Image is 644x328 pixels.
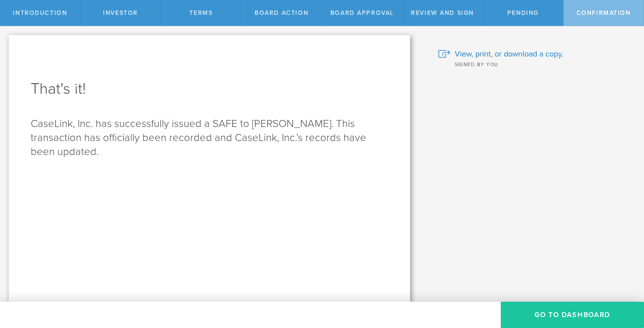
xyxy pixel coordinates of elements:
[577,9,631,17] span: Confirmation
[501,302,644,328] button: Go To Dashboard
[103,9,138,17] span: Investor
[330,9,394,17] span: Board Approval
[455,48,563,60] span: View, print, or download a copy.
[255,9,308,17] span: Board Action
[31,78,388,99] h1: That's it!
[411,9,474,17] span: Review and Sign
[189,9,212,17] span: terms
[438,60,631,68] div: Signed by You
[507,9,539,17] span: Pending
[600,260,644,302] iframe: Chat Widget
[31,117,388,159] p: CaseLink, Inc. has successfully issued a SAFE to [PERSON_NAME]. This transaction has officially b...
[13,9,67,17] span: Introduction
